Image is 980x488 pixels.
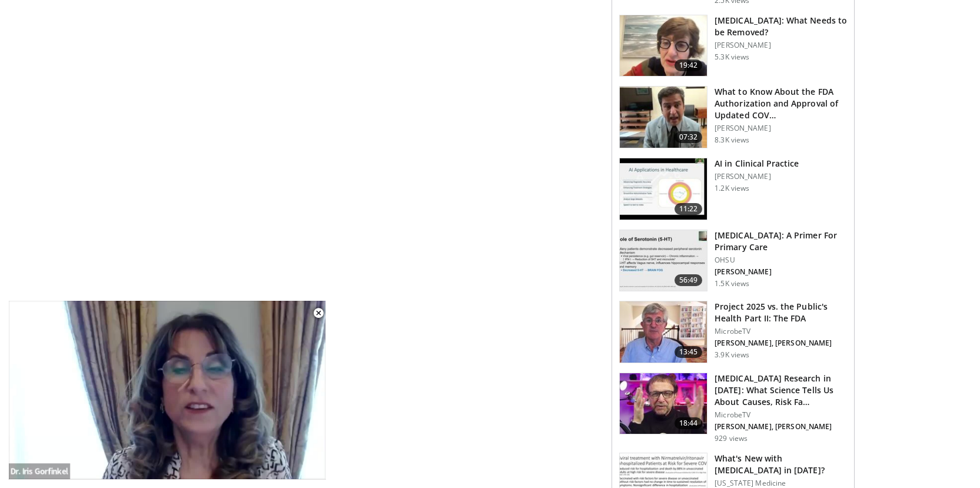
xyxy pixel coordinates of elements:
p: [PERSON_NAME] [715,267,847,277]
img: 756bda5e-05c1-488d-885e-e45646a3debb.150x105_q85_crop-smart_upscale.jpg [620,301,707,363]
a: 19:42 [MEDICAL_DATA]: What Needs to be Removed? [PERSON_NAME] 5.3K views [619,15,847,77]
a: 11:22 AI in Clinical Practice [PERSON_NAME] 1.2K views [619,158,847,220]
p: [PERSON_NAME] [715,41,847,50]
button: Close [307,301,330,326]
p: MicrobeTV [715,327,847,336]
p: [PERSON_NAME], [PERSON_NAME] [715,338,847,348]
p: [PERSON_NAME] [715,124,847,133]
a: 56:49 [MEDICAL_DATA]: A Primer For Primary Care OHSU [PERSON_NAME] 1.5K views [619,230,847,292]
span: 56:49 [675,274,703,286]
p: MicrobeTV [715,410,847,420]
img: a1e50555-b2fd-4845-bfdc-3eac51376964.150x105_q85_crop-smart_upscale.jpg [620,87,707,148]
p: 1.5K views [715,279,749,288]
p: 8.3K views [715,135,749,145]
p: 3.9K views [715,350,749,360]
h3: AI in Clinical Practice [715,158,799,170]
p: 1.2K views [715,184,749,193]
a: 18:44 [MEDICAL_DATA] Research in [DATE]: What Science Tells Us About Causes, Risk Fa… MicrobeTV [... [619,373,847,443]
p: 5.3K views [715,52,749,62]
a: 07:32 What to Know About the FDA Authorization and Approval of Updated COV… [PERSON_NAME] 8.3K views [619,86,847,148]
h3: [MEDICAL_DATA]: A Primer For Primary Care [715,230,847,253]
img: 4d0a4bbe-a17a-46ab-a4ad-f5554927e0d3.150x105_q85_crop-smart_upscale.jpg [620,15,707,77]
h3: What's New with [MEDICAL_DATA] in [DATE]? [715,453,847,476]
h3: What to Know About the FDA Authorization and Approval of Updated COV… [715,86,847,121]
p: [PERSON_NAME], [PERSON_NAME] [715,422,847,431]
img: d1025cb7-02b7-43b1-b1ad-377ee09382b0.150x105_q85_crop-smart_upscale.jpg [620,158,707,220]
span: 13:45 [675,346,703,358]
h3: Project 2025 vs. the Public's Health Part II: The FDA [715,301,847,324]
h3: [MEDICAL_DATA]: What Needs to be Removed? [715,15,847,38]
span: 18:44 [675,417,703,429]
p: [US_STATE] Medicine [715,479,847,488]
h3: [MEDICAL_DATA] Research in [DATE]: What Science Tells Us About Causes, Risk Fa… [715,373,847,408]
img: c0cd63bf-4fab-4458-9d12-915f043df3b1.150x105_q85_crop-smart_upscale.jpg [620,373,707,434]
p: [PERSON_NAME] [715,172,799,181]
span: 07:32 [675,131,703,143]
span: 11:22 [675,203,703,215]
a: 13:45 Project 2025 vs. the Public's Health Part II: The FDA MicrobeTV [PERSON_NAME], [PERSON_NAME... [619,301,847,363]
video-js: Video Player [8,301,326,480]
img: 0058eb9f-255e-47af-8bb5-a7859a854c69.150x105_q85_crop-smart_upscale.jpg [620,230,707,291]
span: 19:42 [675,59,703,71]
p: 929 views [715,434,748,443]
p: OHSU [715,255,847,265]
